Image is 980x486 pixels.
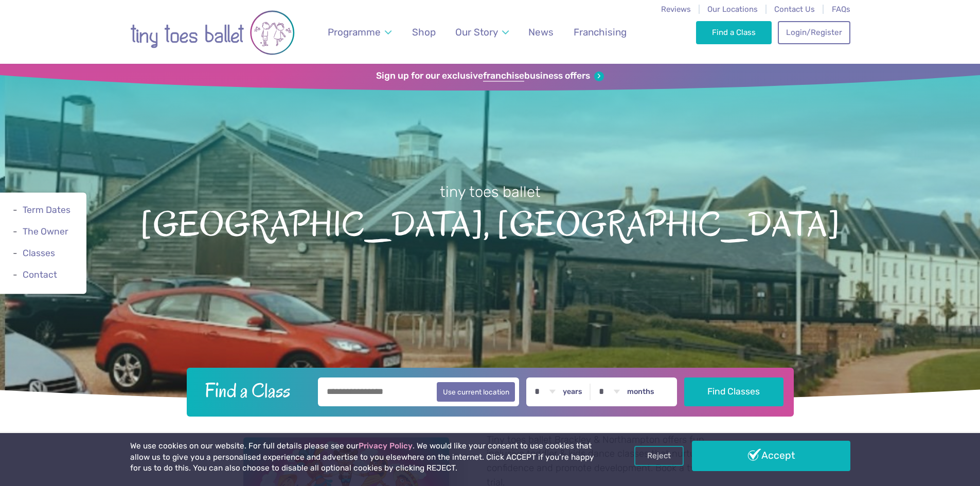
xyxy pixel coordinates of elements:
button: Find Classes [684,377,783,406]
span: Programme [328,26,381,38]
a: Reject [634,446,684,465]
a: Accept [692,441,850,471]
a: Term Dates [23,205,70,215]
a: The Owner [23,226,68,237]
span: [GEOGRAPHIC_DATA], [GEOGRAPHIC_DATA] [18,202,962,244]
a: Login/Register [778,21,850,44]
a: Contact Us [774,5,815,14]
a: Programme [323,20,396,44]
a: Classes [23,248,55,258]
strong: franchise [483,70,524,82]
label: years [563,387,582,397]
img: tiny toes ballet [130,7,295,59]
a: FAQs [832,5,850,14]
a: Reviews [661,5,691,14]
span: Shop [412,26,436,38]
a: Privacy Policy [359,441,413,451]
a: Shop [407,20,440,44]
small: tiny toes ballet [440,183,541,201]
a: Find a Class [696,21,772,44]
span: News [528,26,554,38]
a: News [524,20,559,44]
span: Our Story [455,26,498,38]
span: Franchising [574,26,627,38]
a: Our Locations [707,5,758,14]
p: We use cookies on our website. For full details please see our . We would like your consent to us... [130,441,598,474]
a: Contact [23,270,57,280]
h2: Find a Class [197,377,311,403]
a: Franchising [568,20,631,44]
a: Our Story [450,20,513,44]
button: Use current location [437,382,515,402]
label: months [627,387,654,397]
a: Sign up for our exclusivefranchisebusiness offers [376,70,604,82]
